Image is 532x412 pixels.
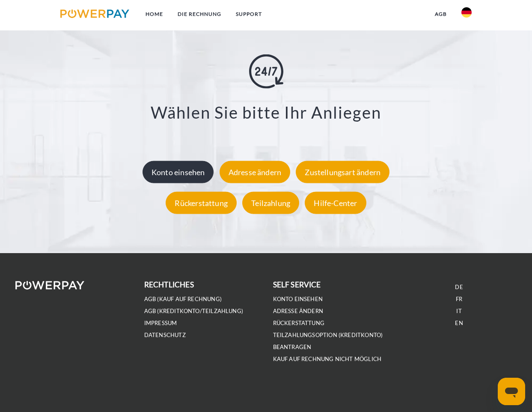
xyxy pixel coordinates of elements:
a: Teilzahlung [240,198,301,207]
a: IT [456,308,461,315]
a: Rückerstattung [163,198,239,207]
a: Home [138,6,170,22]
a: Adresse ändern [273,308,324,315]
a: Konto einsehen [140,167,216,176]
a: AGB (Kauf auf Rechnung) [144,296,222,303]
a: DE [455,284,463,291]
div: Konto einsehen [143,161,214,183]
img: logo-powerpay.svg [60,9,129,18]
a: Hilfe-Center [303,198,368,207]
iframe: Schaltfläche zum Öffnen des Messaging-Fensters [498,378,525,405]
a: agb [428,6,454,22]
a: AGB (Kreditkonto/Teilzahlung) [144,308,243,315]
a: DIE RECHNUNG [170,6,229,22]
a: Konto einsehen [273,296,323,303]
a: DATENSCHUTZ [144,331,186,339]
a: Adresse ändern [217,167,293,176]
a: SUPPORT [229,6,269,22]
img: online-shopping.svg [249,54,283,88]
h3: Wählen Sie bitte Ihr Anliegen [37,102,495,122]
div: Hilfe-Center [305,191,366,214]
a: EN [455,319,463,327]
a: FR [456,296,462,303]
b: rechtliches [144,280,194,289]
a: Teilzahlungsoption (KREDITKONTO) beantragen [273,331,383,351]
a: Kauf auf Rechnung nicht möglich [273,355,382,363]
div: Teilzahlung [242,191,299,214]
div: Zustellungsart ändern [296,161,389,183]
a: Rückerstattung [273,319,325,327]
b: self service [273,280,321,289]
img: logo-powerpay-white.svg [15,281,84,290]
img: de [461,7,472,18]
a: IMPRESSUM [144,319,177,327]
div: Rückerstattung [166,191,237,214]
a: Zustellungsart ändern [294,167,392,176]
div: Adresse ändern [220,161,291,183]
